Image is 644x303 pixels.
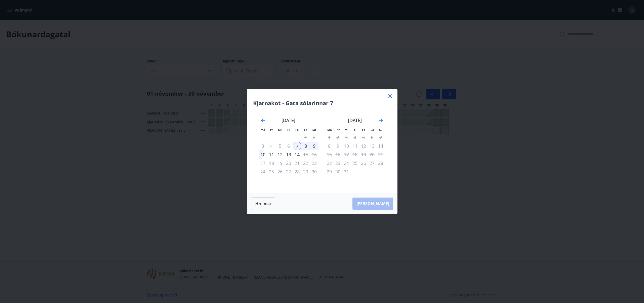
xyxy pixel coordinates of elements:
td: Not available. sunnudagur, 23. nóvember 2025 [310,159,318,167]
td: Not available. mánudagur, 24. nóvember 2025 [259,167,267,176]
td: Not available. þriðjudagur, 16. desember 2025 [334,150,342,159]
td: Not available. þriðjudagur, 2. desember 2025 [334,133,342,142]
td: Not available. sunnudagur, 28. desember 2025 [376,159,385,167]
td: Choose þriðjudagur, 11. nóvember 2025 as your check-out date. It’s available. [267,150,276,159]
td: Not available. fimmtudagur, 18. desember 2025 [351,150,359,159]
small: Þr [270,128,273,132]
td: Not available. mánudagur, 15. desember 2025 [325,150,334,159]
td: Not available. mánudagur, 17. nóvember 2025 [259,159,267,167]
td: Not available. föstudagur, 19. desember 2025 [359,150,368,159]
td: Not available. sunnudagur, 14. desember 2025 [376,142,385,150]
td: Not available. miðvikudagur, 3. desember 2025 [342,133,351,142]
td: Not available. föstudagur, 12. desember 2025 [359,142,368,150]
h4: Kjarnakot - Gata sólarinnar 7 [253,99,391,107]
small: Þr [337,128,340,132]
small: Su [312,128,316,132]
td: Not available. sunnudagur, 30. nóvember 2025 [310,167,318,176]
td: Not available. miðvikudagur, 26. nóvember 2025 [276,167,284,176]
td: Not available. fimmtudagur, 4. desember 2025 [351,133,359,142]
small: La [371,128,374,132]
small: Mi [345,128,348,132]
td: Not available. sunnudagur, 2. nóvember 2025 [310,133,318,142]
div: Calendar [253,111,391,187]
td: Not available. miðvikudagur, 24. desember 2025 [342,159,351,167]
div: 9 [310,142,318,150]
td: Not available. föstudagur, 21. nóvember 2025 [293,159,301,167]
td: Not available. laugardagur, 20. desember 2025 [368,150,376,159]
td: Not available. fimmtudagur, 25. desember 2025 [351,159,359,167]
strong: [DATE] [281,117,295,123]
small: Má [327,128,332,132]
td: Not available. laugardagur, 6. desember 2025 [368,133,376,142]
td: Not available. föstudagur, 5. desember 2025 [359,133,368,142]
strong: [DATE] [348,117,362,123]
small: Fi [354,128,356,132]
td: Choose mánudagur, 10. nóvember 2025 as your check-out date. It’s available. [259,150,267,159]
td: Not available. mánudagur, 3. nóvember 2025 [259,142,267,150]
td: Not available. þriðjudagur, 9. desember 2025 [334,142,342,150]
td: Not available. þriðjudagur, 4. nóvember 2025 [267,142,276,150]
small: Fi [287,128,290,132]
div: 12 [276,150,284,159]
td: Choose föstudagur, 14. nóvember 2025 as your check-out date. It’s available. [293,150,301,159]
td: Not available. þriðjudagur, 30. desember 2025 [334,167,342,176]
td: Not available. miðvikudagur, 31. desember 2025 [342,167,351,176]
small: Mi [278,128,282,132]
td: Not available. mánudagur, 29. desember 2025 [325,167,334,176]
div: Aðeins útritun í boði [293,150,301,159]
td: Not available. miðvikudagur, 5. nóvember 2025 [276,142,284,150]
td: Not available. laugardagur, 29. nóvember 2025 [301,167,310,176]
td: Choose miðvikudagur, 12. nóvember 2025 as your check-out date. It’s available. [276,150,284,159]
td: Not available. föstudagur, 26. desember 2025 [359,159,368,167]
td: Not available. mánudagur, 22. desember 2025 [325,159,334,167]
td: Not available. fimmtudagur, 27. nóvember 2025 [284,167,293,176]
div: 13 [284,150,293,159]
td: Not available. laugardagur, 22. nóvember 2025 [301,159,310,167]
td: Choose fimmtudagur, 13. nóvember 2025 as your check-out date. It’s available. [284,150,293,159]
div: Move forward to switch to the next month. [378,117,384,123]
td: Not available. mánudagur, 1. desember 2025 [325,133,334,142]
td: Not available. laugardagur, 1. nóvember 2025 [301,133,310,142]
small: La [304,128,307,132]
small: Fö [295,128,299,132]
button: Hreinsa [251,197,275,210]
small: Fö [362,128,365,132]
small: Má [261,128,265,132]
td: Not available. föstudagur, 28. nóvember 2025 [293,167,301,176]
td: Not available. sunnudagur, 16. nóvember 2025 [310,150,318,159]
td: Not available. þriðjudagur, 18. nóvember 2025 [267,159,276,167]
td: Not available. laugardagur, 13. desember 2025 [368,142,376,150]
td: Not available. þriðjudagur, 25. nóvember 2025 [267,167,276,176]
div: 7 [293,142,301,150]
td: Not available. miðvikudagur, 10. desember 2025 [342,142,351,150]
td: Selected as start date. föstudagur, 7. nóvember 2025 [293,142,301,150]
td: Not available. laugardagur, 15. nóvember 2025 [301,150,310,159]
td: Not available. laugardagur, 27. desember 2025 [368,159,376,167]
td: Not available. mánudagur, 8. desember 2025 [325,142,334,150]
td: Not available. miðvikudagur, 19. nóvember 2025 [276,159,284,167]
td: Not available. sunnudagur, 21. desember 2025 [376,150,385,159]
td: Choose laugardagur, 8. nóvember 2025 as your check-out date. It’s available. [301,142,310,150]
div: Aðeins útritun í boði [359,159,368,167]
div: Aðeins útritun í boði [351,133,359,142]
td: Not available. miðvikudagur, 17. desember 2025 [342,150,351,159]
div: 11 [267,150,276,159]
div: Move backward to switch to the previous month. [260,117,266,123]
td: Not available. fimmtudagur, 6. nóvember 2025 [284,142,293,150]
td: Not available. fimmtudagur, 20. nóvember 2025 [284,159,293,167]
small: Su [379,128,383,132]
div: 10 [259,150,267,159]
td: Not available. þriðjudagur, 23. desember 2025 [334,159,342,167]
td: Choose sunnudagur, 9. nóvember 2025 as your check-out date. It’s available. [310,142,318,150]
div: 8 [301,142,310,150]
td: Not available. fimmtudagur, 11. desember 2025 [351,142,359,150]
td: Not available. sunnudagur, 7. desember 2025 [376,133,385,142]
